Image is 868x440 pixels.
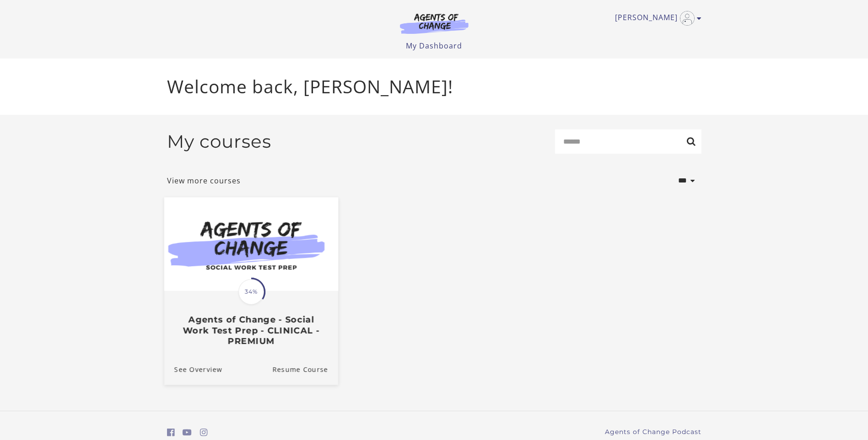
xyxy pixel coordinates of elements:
a: Agents of Change Podcast [605,427,701,437]
a: My Dashboard [406,41,462,51]
a: https://www.facebook.com/groups/aswbtestprep (Open in a new window) [167,426,175,439]
a: https://www.youtube.com/c/AgentsofChangeTestPrepbyMeaganMitchell (Open in a new window) [183,426,192,439]
a: https://www.instagram.com/agentsofchangeprep/ (Open in a new window) [200,426,208,439]
i: https://www.instagram.com/agentsofchangeprep/ (Open in a new window) [200,428,208,437]
h2: My courses [167,131,271,152]
img: Agents of Change Logo [390,13,478,34]
h3: Agents of Change - Social Work Test Prep - CLINICAL - PREMIUM [174,314,328,346]
a: Agents of Change - Social Work Test Prep - CLINICAL - PREMIUM: Resume Course [272,354,338,384]
a: Toggle menu [615,11,697,26]
a: Agents of Change - Social Work Test Prep - CLINICAL - PREMIUM: See Overview [164,354,222,384]
a: View more courses [167,175,241,186]
p: Welcome back, [PERSON_NAME]! [167,73,701,100]
i: https://www.youtube.com/c/AgentsofChangeTestPrepbyMeaganMitchell (Open in a new window) [183,428,192,437]
i: https://www.facebook.com/groups/aswbtestprep (Open in a new window) [167,428,175,437]
span: 34% [238,279,264,305]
